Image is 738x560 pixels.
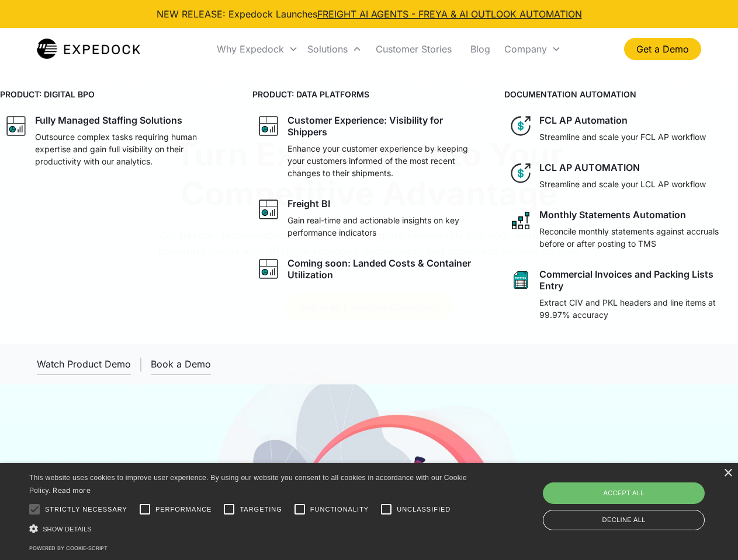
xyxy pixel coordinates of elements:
[287,198,330,209] div: Freight BI
[157,7,582,21] div: NEW RELEASE: Expedock Launches
[252,193,486,243] a: graph iconFreight BIGain real-time and actionable insights on key performance indicators
[151,353,211,375] a: Book a Demo
[29,545,108,551] a: Powered by cookie-script
[252,88,486,100] h4: PRODUCT: DATA PLATFORMS
[257,114,280,138] img: graph icon
[504,43,547,55] div: Company
[37,37,140,61] img: Expedock Logo
[29,474,467,495] span: This website uses cookies to improve user experience. By using our website you consent to all coo...
[504,157,738,195] a: dollar iconLCL AP AUTOMATIONStreamline and scale your LCL AP workflow
[500,29,566,69] div: Company
[37,37,140,61] a: home
[504,110,738,148] a: dollar iconFCL AP AutomationStreamline and scale your FCL AP workflow
[509,162,532,185] img: dollar icon
[461,29,500,69] a: Blog
[35,114,182,126] div: Fully Managed Staffing Solutions
[543,434,738,560] iframe: Chat Widget
[303,29,366,69] div: Solutions
[539,225,733,250] p: Reconcile monthly statements against accruals before or after posting to TMS
[509,209,532,232] img: network like icon
[43,526,92,533] span: Show details
[539,162,640,173] div: LCL AP AUTOMATION
[287,142,481,179] p: Enhance your customer experience by keeping your customers informed of the most recent changes to...
[539,296,733,321] p: Extract CIV and PKL headers and line items at 99.97% accuracy
[35,131,229,167] p: Outsource complex tasks requiring human expertise and gain full visibility on their productivity ...
[29,523,471,535] div: Show details
[155,505,212,514] span: Performance
[287,257,481,281] div: Coming soon: Landed Costs & Container Utilization
[151,358,211,370] div: Book a Demo
[624,38,701,60] a: Get a Demo
[504,88,738,100] h4: DOCUMENTATION AUTOMATION
[317,8,582,20] a: FREIGHT AI AGENTS - FREYA & AI OUTLOOK AUTOMATION
[37,358,131,370] div: Watch Product Demo
[240,505,282,514] span: Targeting
[257,198,280,221] img: graph icon
[504,264,738,325] a: sheet iconCommercial Invoices and Packing Lists EntryExtract CIV and PKL headers and line items a...
[310,505,369,514] span: Functionality
[252,110,486,184] a: graph iconCustomer Experience: Visibility for ShippersEnhance your customer experience by keeping...
[397,505,451,514] span: Unclassified
[53,486,91,495] a: Read more
[307,43,348,55] div: Solutions
[504,204,738,254] a: network like iconMonthly Statements AutomationReconcile monthly statements against accruals befor...
[287,214,481,239] p: Gain real-time and actionable insights on key performance indicators
[539,114,628,126] div: FCL AP Automation
[217,43,284,55] div: Why Expedock
[287,114,481,138] div: Customer Experience: Visibility for Shippers
[5,114,28,138] img: graph icon
[366,29,461,69] a: Customer Stories
[252,253,486,285] a: graph iconComing soon: Landed Costs & Container Utilization
[509,268,532,292] img: sheet icon
[539,209,686,220] div: Monthly Statements Automation
[539,268,733,292] div: Commercial Invoices and Packing Lists Entry
[539,178,706,190] p: Streamline and scale your LCL AP workflow
[45,505,127,514] span: Strictly necessary
[37,353,131,375] a: open lightbox
[257,257,280,281] img: graph icon
[212,29,303,69] div: Why Expedock
[539,131,706,143] p: Streamline and scale your FCL AP workflow
[509,114,532,138] img: dollar icon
